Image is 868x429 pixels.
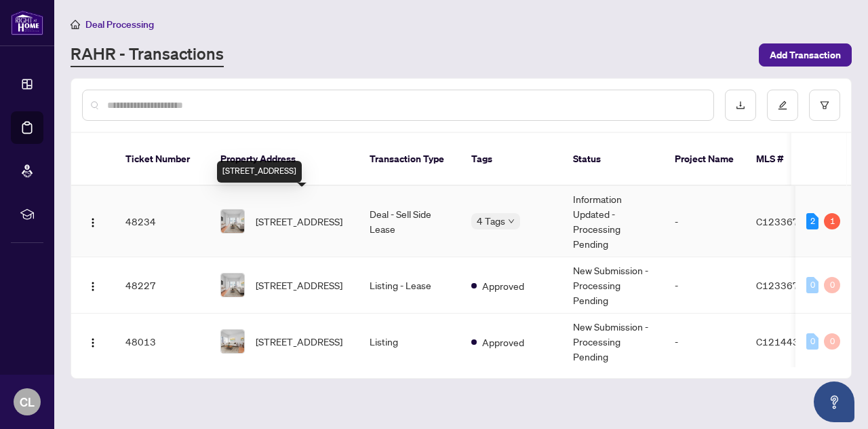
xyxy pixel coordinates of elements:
img: thumbnail-img [221,210,244,233]
span: Approved [482,278,524,293]
img: thumbnail-img [221,330,244,353]
span: [STREET_ADDRESS] [256,214,342,229]
img: Logo [87,337,98,348]
span: edit [778,100,787,110]
img: Logo [87,281,98,292]
button: Logo [82,331,104,352]
th: Ticket Number [115,133,210,186]
th: Tags [460,133,562,186]
img: logo [11,10,43,35]
a: RAHR - Transactions [71,43,224,67]
img: Logo [87,217,98,228]
div: 0 [806,277,818,293]
span: Deal Processing [85,18,154,31]
span: home [71,20,80,29]
span: filter [820,100,829,110]
td: - [664,257,745,314]
button: filter [809,90,840,121]
span: [STREET_ADDRESS] [256,278,342,293]
td: 48234 [115,186,210,257]
div: 2 [806,213,818,229]
span: Approved [482,335,524,350]
th: Project Name [664,133,745,186]
div: 1 [824,213,840,229]
img: thumbnail-img [221,274,244,297]
span: [STREET_ADDRESS] [256,334,342,349]
td: 48013 [115,314,210,370]
span: CL [20,392,35,411]
td: - [664,314,745,370]
div: 0 [824,277,840,293]
span: down [508,218,515,225]
td: Deal - Sell Side Lease [359,186,460,257]
td: Listing [359,314,460,370]
button: Logo [82,210,104,232]
td: 48227 [115,257,210,314]
td: - [664,186,745,257]
div: 0 [806,333,818,350]
span: C12336702 [756,215,811,227]
span: C12144335 [756,335,811,348]
button: Add Transaction [759,43,852,67]
div: [STREET_ADDRESS] [217,161,302,183]
button: Open asap [814,381,854,422]
th: Status [562,133,664,186]
span: Add Transaction [770,44,841,66]
span: download [736,100,745,110]
th: Property Address [210,133,359,186]
td: Information Updated - Processing Pending [562,186,664,257]
button: edit [767,90,798,121]
td: New Submission - Processing Pending [562,314,664,370]
th: MLS # [745,133,827,186]
button: download [725,90,756,121]
span: 4 Tags [477,213,505,229]
td: New Submission - Processing Pending [562,257,664,314]
div: 0 [824,333,840,350]
span: C12336702 [756,279,811,291]
th: Transaction Type [359,133,460,186]
button: Logo [82,274,104,296]
td: Listing - Lease [359,257,460,314]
